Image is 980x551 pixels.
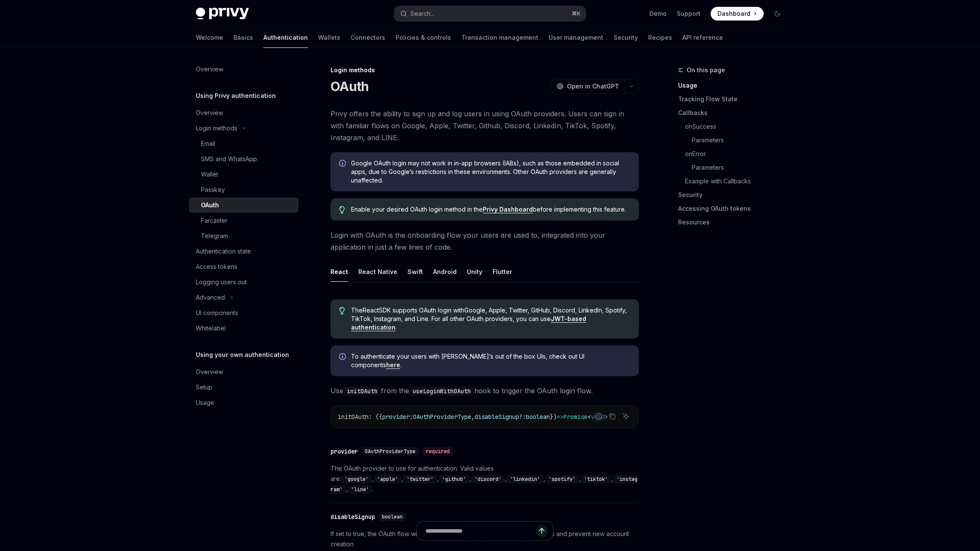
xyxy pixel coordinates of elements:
[189,136,298,151] a: Email
[649,9,667,18] a: Demo
[189,182,298,197] a: Passkey
[374,475,401,483] code: 'apple'
[396,27,451,48] a: Policies & controls
[189,151,298,167] a: SMS and WhatsApp
[564,413,587,421] span: Promise
[189,167,298,182] a: Wallet
[519,413,526,421] span: ?:
[201,200,219,210] div: OAuth
[196,91,276,101] h5: Using Privy authentication
[331,229,639,253] span: Login with OAuth is the onboarding flow your users are used to, integrated into your application ...
[549,27,603,48] a: User management
[493,262,512,282] div: Flutter
[201,215,227,226] div: Farcaster
[196,308,238,318] div: UI components
[339,307,345,315] svg: Tip
[189,259,298,274] a: Access tokens
[351,306,630,332] span: The React SDK supports OAuth login with Google, Apple, Twitter, GitHub, Discord, LinkedIn, Spotif...
[687,65,725,75] span: On this page
[425,522,536,540] input: Ask a question...
[348,485,372,494] code: 'line'
[471,413,475,421] span: ,
[557,413,564,421] span: =>
[678,120,791,133] a: onSuccess
[351,352,630,369] span: To authenticate your users with [PERSON_NAME]’s out of the box UIs, check out UI components .
[339,206,345,214] svg: Tip
[339,160,348,168] svg: Info
[189,364,298,380] a: Overview
[341,475,372,483] code: 'google'
[403,475,437,483] code: 'twitter'
[189,274,298,290] a: Logging users out
[439,475,469,483] code: 'github'
[717,9,750,18] span: Dashboard
[591,413,605,421] span: void
[201,185,225,195] div: Passkey
[201,231,228,241] div: Telegram
[678,202,791,215] a: Accessing OAuth tokens
[189,121,298,136] button: Toggle Login methods section
[196,108,223,118] div: Overview
[614,27,638,48] a: Security
[201,169,218,180] div: Wallet
[678,106,791,120] a: Callbacks
[196,350,289,360] h5: Using your own authentication
[189,228,298,244] a: Telegram
[196,262,237,272] div: Access tokens
[338,413,369,421] span: initOAuth
[196,277,247,287] div: Logging users out
[483,206,533,213] a: Privy Dashboard
[196,27,223,48] a: Welcome
[351,27,385,48] a: Connectors
[382,513,403,520] span: boolean
[189,197,298,213] a: OAuth
[196,398,214,408] div: Usage
[678,147,791,161] a: onError
[382,413,410,421] span: provider
[410,9,434,19] div: Search...
[572,10,581,17] span: ⌘ K
[331,513,375,521] div: disableSignup
[196,64,223,74] div: Overview
[196,292,225,303] div: Advanced
[365,448,416,455] span: OAuthProviderType
[196,367,223,377] div: Overview
[587,413,591,421] span: <
[607,411,618,422] button: Copy the contents from the code block
[343,386,381,396] code: initOAuth
[413,413,471,421] span: OAuthProviderType
[567,82,619,91] span: Open in ChatGPT
[770,7,784,21] button: Toggle dark mode
[331,108,639,144] span: Privy offers the ability to sign up and log users in using OAuth providers. Users can sign in wit...
[196,323,226,333] div: Whitelabel
[678,161,791,174] a: Parameters
[201,154,257,164] div: SMS and WhatsApp
[196,382,213,392] div: Setup
[339,353,348,362] svg: Info
[331,463,639,494] span: The OAuth provider to use for authentication. Valid values are: , , , , , , , , , .
[526,413,550,421] span: boolean
[369,413,382,421] span: : ({
[678,174,791,188] a: Example with Callbacks
[545,475,579,483] code: 'spotify'
[536,525,548,537] button: Send message
[422,447,453,456] div: required
[407,262,423,282] div: Swift
[351,159,630,185] span: Google OAuth login may not work in in-app browsers (IABs), such as those embedded in social apps,...
[201,138,215,149] div: Email
[386,361,400,369] a: here
[196,123,237,133] div: Login methods
[189,244,298,259] a: Authentication state
[409,386,474,396] code: useLoginWithOAuth
[467,262,482,282] div: Unity
[331,447,358,456] div: provider
[581,475,611,483] code: 'tiktok'
[410,413,413,421] span: :
[189,321,298,336] a: Whitelabel
[471,475,505,483] code: 'discord'
[461,27,538,48] a: Transaction management
[331,79,369,94] h1: OAuth
[196,246,251,256] div: Authentication state
[189,105,298,121] a: Overview
[648,27,672,48] a: Recipes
